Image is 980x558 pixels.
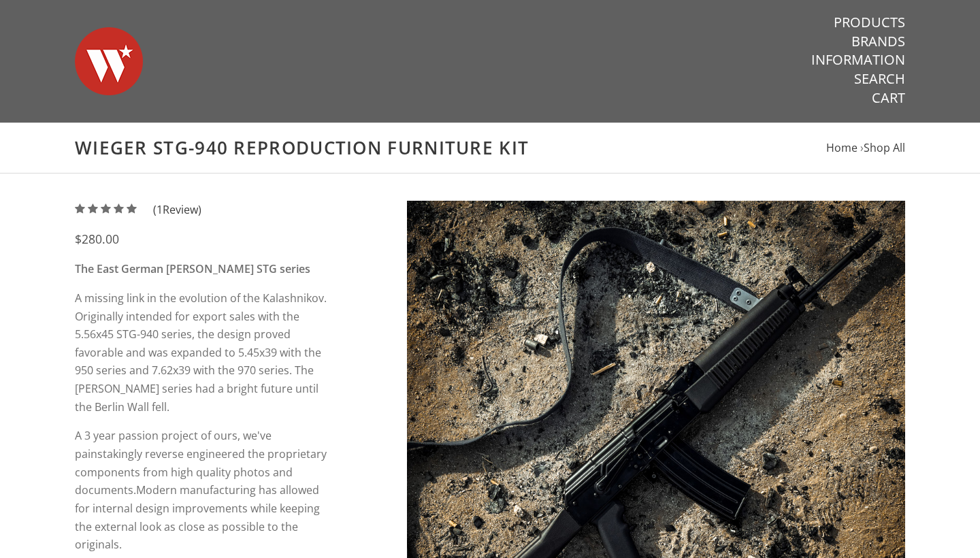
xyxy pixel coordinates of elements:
span: Modern manufacturing has allowed for internal design improvements while keeping the external look... [75,482,320,552]
span: $280.00 [75,231,119,247]
li: › [860,139,905,157]
img: Warsaw Wood Co. [75,14,143,109]
a: Cart [872,89,905,107]
span: ( Review) [153,201,201,219]
a: Home [826,140,857,155]
span: 1 [157,202,163,217]
p: A missing link in the evolution of the Kalashnikov. Originally intended for export sales with the... [75,289,336,416]
strong: The East German [PERSON_NAME] STG series [75,261,310,276]
a: Brands [851,33,905,50]
h1: Wieger STG-940 Reproduction Furniture Kit [75,137,905,159]
a: Information [811,51,905,69]
a: (1Review) [75,202,201,217]
a: Shop All [864,140,905,155]
a: Products [834,14,905,31]
p: A 3 year passion project of ours, we've painstakingly reverse engineered the proprietary componen... [75,427,336,553]
a: Search [854,70,905,88]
